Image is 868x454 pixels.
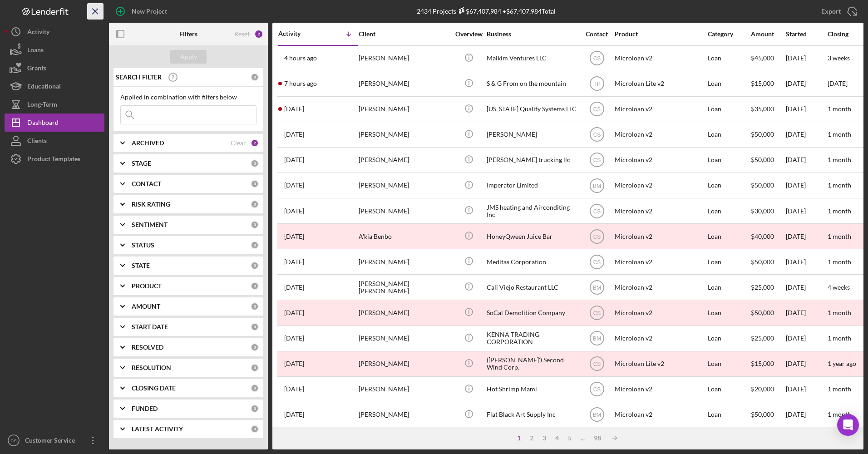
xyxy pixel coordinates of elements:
[27,77,61,98] div: Educational
[593,386,601,393] text: CS
[284,80,317,87] time: 2025-09-08 13:35
[786,46,827,70] div: [DATE]
[828,334,851,342] time: 1 month
[284,207,304,215] time: 2025-09-04 23:47
[179,30,197,38] b: Filters
[751,224,785,248] div: $40,000
[708,72,750,96] div: Loan
[708,352,750,376] div: Loan
[132,303,160,310] b: AMOUNT
[786,352,827,376] div: [DATE]
[828,156,851,163] time: 1 month
[812,2,863,20] button: Export
[615,46,705,70] div: Microloan v2
[487,148,577,172] div: [PERSON_NAME] trucking llc
[23,431,82,452] div: Customer Service
[615,377,705,401] div: Microloan v2
[5,150,104,168] button: Product Templates
[284,233,304,240] time: 2025-09-04 17:52
[5,132,104,150] button: Clients
[27,23,49,43] div: Activity
[538,434,551,442] div: 3
[132,282,162,290] b: PRODUCT
[615,275,705,299] div: Microloan v2
[751,258,774,266] span: $50,000
[5,77,104,95] a: Educational
[359,72,449,96] div: [PERSON_NAME]
[284,54,317,62] time: 2025-09-08 17:00
[132,180,161,188] b: CONTACT
[132,405,158,412] b: FUNDED
[132,323,168,331] b: START DATE
[751,54,774,62] span: $45,000
[487,250,577,274] div: Meditas Corporation
[589,434,606,442] div: 98
[593,81,600,87] text: TP
[828,410,851,418] time: 1 month
[708,275,750,299] div: Loan
[615,403,705,427] div: Microloan v2
[487,377,577,401] div: Hot Shrimp Mami
[132,160,151,167] b: STAGE
[132,2,167,20] div: New Project
[254,30,263,39] div: 2
[251,282,259,290] div: 0
[487,275,577,299] div: Cali Viejo Restaurant LLC
[116,74,162,81] b: SEARCH FILTER
[828,181,851,189] time: 1 month
[251,343,259,351] div: 0
[751,410,774,418] span: $50,000
[132,344,163,351] b: RESOLVED
[615,148,705,172] div: Microloan v2
[27,113,59,134] div: Dashboard
[132,425,183,433] b: LATEST ACTIVITY
[27,150,80,170] div: Product Templates
[551,434,563,442] div: 4
[615,301,705,325] div: Microloan v2
[751,181,774,189] span: $50,000
[284,411,304,418] time: 2025-08-28 19:02
[828,283,850,291] time: 4 weeks
[284,360,304,367] time: 2025-08-30 22:45
[120,94,256,101] div: Applied in combination with filters below
[487,30,577,38] div: Business
[5,95,104,113] button: Long-Term
[27,132,47,152] div: Clients
[180,50,197,64] div: Apply
[359,352,449,376] div: [PERSON_NAME]
[837,414,859,436] div: Open Intercom Messenger
[593,106,601,113] text: CS
[525,434,538,442] div: 2
[5,59,104,77] a: Grants
[132,242,154,249] b: STATUS
[109,2,176,20] button: New Project
[284,182,304,189] time: 2025-09-05 02:58
[251,241,259,249] div: 0
[284,131,304,138] time: 2025-09-06 22:04
[284,258,304,266] time: 2025-09-04 03:30
[708,148,750,172] div: Loan
[828,309,851,316] time: 1 month
[615,326,705,350] div: Microloan v2
[593,310,601,316] text: CS
[359,46,449,70] div: [PERSON_NAME]
[615,199,705,223] div: Microloan v2
[786,123,827,147] div: [DATE]
[615,173,705,197] div: Microloan v2
[456,7,501,15] div: $67,407,984
[359,30,449,38] div: Client
[5,23,104,41] a: Activity
[828,385,851,393] time: 1 month
[10,438,16,443] text: CS
[708,326,750,350] div: Loan
[251,302,259,311] div: 0
[132,262,150,269] b: STATE
[828,232,851,240] time: 1 month
[487,199,577,223] div: JMS heating and Airconditing Inc
[708,250,750,274] div: Loan
[593,284,601,291] text: BM
[278,30,318,37] div: Activity
[786,301,827,325] div: [DATE]
[359,403,449,427] div: [PERSON_NAME]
